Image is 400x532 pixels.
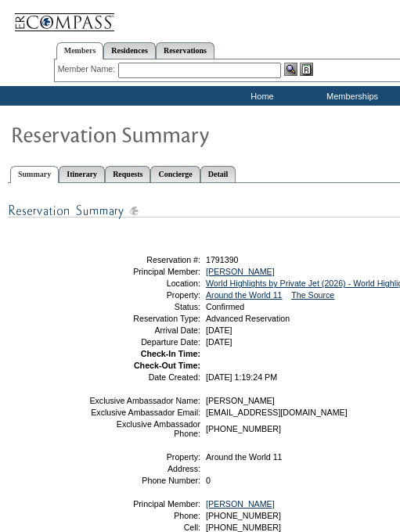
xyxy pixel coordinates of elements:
[305,86,395,106] td: Memberships
[10,118,323,149] img: Reservaton Summary
[291,290,334,300] a: The Source
[206,290,283,300] a: Around the World 11
[88,396,200,405] td: Exclusive Ambassador Name:
[206,476,211,485] span: 0
[284,63,297,76] img: View
[206,523,281,532] span: [PHONE_NUMBER]
[88,476,200,485] td: Phone Number:
[206,499,275,509] a: [PERSON_NAME]
[206,267,275,276] a: [PERSON_NAME]
[200,166,236,182] a: Detail
[88,314,200,323] td: Reservation Type:
[206,511,281,520] span: [PHONE_NUMBER]
[88,464,200,473] td: Address:
[105,166,150,182] a: Requests
[206,337,232,347] span: [DATE]
[56,42,104,59] a: Members
[134,361,200,370] strong: Check-Out Time:
[88,325,200,335] td: Arrival Date:
[215,86,305,106] td: Home
[88,337,200,347] td: Departure Date:
[88,452,200,462] td: Property:
[88,419,200,438] td: Exclusive Ambassador Phone:
[88,372,200,382] td: Date Created:
[206,408,348,417] span: [EMAIL_ADDRESS][DOMAIN_NAME]
[88,255,200,264] td: Reservation #:
[156,42,214,59] a: Reservations
[206,452,283,462] span: Around the World 11
[141,349,200,358] strong: Check-In Time:
[88,267,200,276] td: Principal Member:
[206,255,239,264] span: 1791390
[88,290,200,300] td: Property:
[88,408,200,417] td: Exclusive Ambassador Email:
[88,279,200,288] td: Location:
[206,314,290,323] span: Advanced Reservation
[58,63,118,76] div: Member Name:
[88,302,200,311] td: Status:
[206,302,244,311] span: Confirmed
[103,42,156,59] a: Residences
[150,166,200,182] a: Concierge
[10,166,59,183] a: Summary
[88,511,200,520] td: Phone:
[300,63,313,76] img: Reservations
[59,166,105,182] a: Itinerary
[206,325,232,335] span: [DATE]
[88,499,200,509] td: Principal Member:
[206,396,275,405] span: [PERSON_NAME]
[206,372,277,382] span: [DATE] 1:19:24 PM
[206,424,281,433] span: [PHONE_NUMBER]
[88,523,200,532] td: Cell:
